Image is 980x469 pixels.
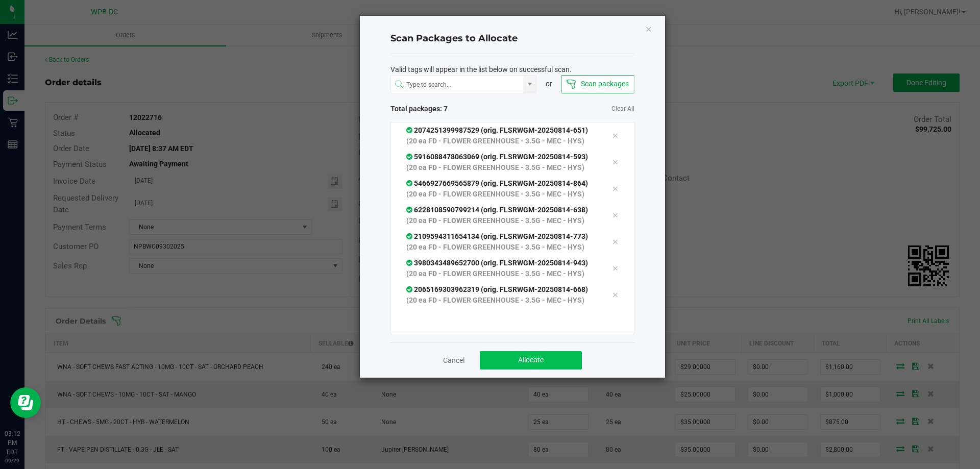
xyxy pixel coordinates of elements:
div: or [536,79,561,89]
p: (20 ea FD - FLOWER GREENHOUSE - 3.5G - MEC - HYS) [406,189,597,200]
a: Cancel [443,355,464,365]
p: (20 ea FD - FLOWER GREENHOUSE - 3.5G - MEC - HYS) [406,162,597,173]
span: In Sync [406,179,414,187]
p: (20 ea FD - FLOWER GREENHOUSE - 3.5G - MEC - HYS) [406,242,597,253]
button: Allocate [480,351,582,369]
p: (20 ea FD - FLOWER GREENHOUSE - 3.5G - MEC - HYS) [406,136,597,146]
span: Valid tags will appear in the list below on successful scan. [390,64,572,75]
p: (20 ea FD - FLOWER GREENHOUSE - 3.5G - MEC - HYS) [406,215,597,226]
iframe: Resource center [10,387,41,418]
span: In Sync [406,232,414,240]
div: Remove tag [604,289,626,301]
span: In Sync [406,206,414,214]
p: (20 ea FD - FLOWER GREENHOUSE - 3.5G - MEC - HYS) [406,268,597,279]
span: 5916088478063069 (orig. FLSRWGM-20250814-593) [406,153,588,161]
span: 2065169303962319 (orig. FLSRWGM-20250814-668) [406,285,588,293]
h4: Scan Packages to Allocate [390,32,634,45]
a: Clear All [611,105,634,113]
span: In Sync [406,285,414,293]
span: Allocate [518,356,544,364]
span: 2074251399987529 (orig. FLSRWGM-20250814-651) [406,126,588,134]
div: Remove tag [604,209,626,221]
span: In Sync [406,259,414,267]
button: Close [645,22,652,35]
span: 2109594311654134 (orig. FLSRWGM-20250814-773) [406,232,588,240]
div: Remove tag [604,262,626,275]
div: Remove tag [604,183,626,195]
span: 6228108590799214 (orig. FLSRWGM-20250814-638) [406,206,588,214]
span: In Sync [406,126,414,134]
span: In Sync [406,153,414,161]
button: Scan packages [561,75,634,93]
input: NO DATA FOUND [391,76,524,94]
div: Remove tag [604,236,626,248]
div: Remove tag [604,130,626,142]
p: (20 ea FD - FLOWER GREENHOUSE - 3.5G - MEC - HYS) [406,295,597,306]
span: Total packages: 7 [390,104,512,114]
span: 3980343489652700 (orig. FLSRWGM-20250814-943) [406,259,588,267]
span: 5466927669565879 (orig. FLSRWGM-20250814-864) [406,179,588,187]
div: Remove tag [604,156,626,168]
